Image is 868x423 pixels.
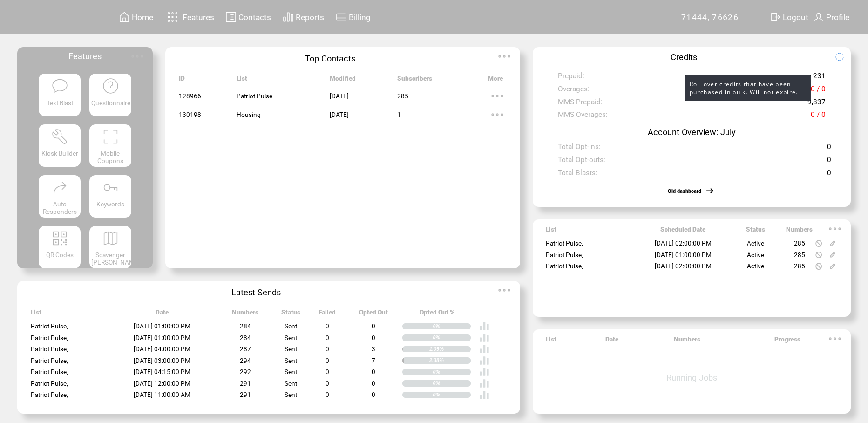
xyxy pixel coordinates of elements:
span: List [546,335,556,348]
a: Auto Responders [39,175,81,218]
span: MMS Prepaid: [558,98,603,111]
img: auto-responders.svg [51,179,68,196]
span: Patriot Pulse, [31,334,68,341]
span: Prepaid: [558,72,584,85]
span: List [546,225,556,238]
a: Reports [281,10,325,24]
span: Sent [285,380,297,387]
span: Progress [774,335,800,348]
span: Credits [671,52,697,62]
span: Patriot Pulse, [546,262,583,270]
span: [DATE] [330,92,349,100]
span: 0 [827,143,831,156]
span: 285 [397,92,408,100]
img: poll%20-%20white.svg [479,321,489,331]
img: ellypsis.svg [826,219,844,238]
span: Active [747,262,764,270]
span: ID [179,75,185,87]
span: 0 [325,380,329,387]
span: [DATE] 01:00:00 PM [134,334,190,341]
img: tool%201.svg [51,128,68,145]
img: edit.svg [829,252,836,258]
span: Patriot Pulse, [546,239,583,247]
span: Active [747,251,764,259]
span: Modified [330,75,356,87]
img: ellypsis.svg [488,105,507,124]
span: 0 [372,368,375,375]
img: ellypsis.svg [128,47,147,66]
span: 0 [827,169,831,182]
img: poll%20-%20white.svg [479,344,489,354]
span: Patriot Pulse, [31,380,68,387]
img: ellypsis.svg [826,329,844,348]
a: Old dashboard [668,188,701,194]
span: 0 [325,322,329,330]
span: More [488,75,503,87]
img: coupons.svg [102,128,119,145]
img: edit.svg [829,263,836,269]
span: Features [183,13,214,22]
span: 291 [240,380,251,387]
span: 0 [372,391,375,398]
img: notallowed.svg [815,252,822,258]
span: [DATE] 03:00:00 PM [134,357,190,364]
span: Status [746,225,765,238]
img: ellypsis.svg [488,87,507,105]
span: 1 [397,111,401,118]
span: 128966 [179,92,201,100]
span: List [237,75,247,87]
span: 7 [372,357,375,364]
span: Sent [285,368,297,375]
span: Patriot Pulse, [546,251,583,259]
span: [DATE] 01:00:00 PM [655,251,712,259]
span: Date [156,308,169,321]
a: Contacts [224,10,272,24]
img: notallowed.svg [815,240,822,246]
img: scavenger.svg [102,230,119,247]
div: 0% [433,323,471,330]
span: [DATE] 02:00:00 PM [655,239,712,247]
span: Housing [237,111,261,118]
span: Sent [285,357,297,364]
a: QR Codes [39,226,81,268]
span: Status [281,308,300,321]
span: [DATE] 01:00:00 PM [134,322,190,330]
span: Sent [285,322,297,330]
span: 130198 [179,111,201,118]
span: Active [747,239,764,247]
span: Total Opt-ins: [558,143,601,156]
span: Failed [319,308,336,321]
div: 0% [433,369,471,375]
span: 291 [240,391,251,398]
span: 0 [372,334,375,341]
div: 0% [433,334,471,341]
span: [DATE] 12:00:00 PM [134,380,190,387]
span: 287 [240,345,251,353]
span: Total Opt-outs: [558,156,605,169]
span: Scheduled Date [660,225,705,238]
img: profile.svg [813,11,824,23]
a: Mobile Coupons [89,124,132,167]
span: Text Blast [47,99,73,107]
div: 2.38% [429,357,471,364]
span: Features [68,51,102,61]
span: 0 [325,345,329,353]
img: questionnaire.svg [102,77,119,95]
img: contacts.svg [225,11,237,23]
span: [DATE] 04:00:00 PM [134,345,190,353]
span: Opted Out [359,308,388,321]
span: Sent [285,391,297,398]
span: 0 / 0 [811,85,826,98]
span: 9,837 [807,98,826,111]
span: Mobile Coupons [97,150,123,164]
span: [DATE] [330,111,349,118]
img: features.svg [164,9,181,25]
img: home.svg [119,11,130,23]
span: 71444, 76626 [681,13,739,22]
a: Profile [812,10,851,24]
span: 0 [372,380,375,387]
span: Auto Responders [43,200,77,215]
span: MMS Overages: [558,110,608,123]
span: 0 [325,357,329,364]
span: 294 [240,357,251,364]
